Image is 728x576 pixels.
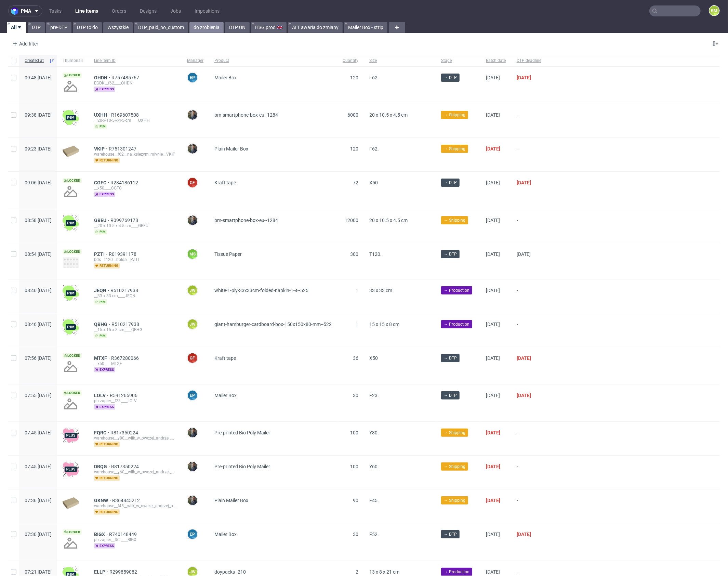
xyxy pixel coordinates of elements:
img: plus-icon.676465ae8f3a83198b3f.png [63,427,79,444]
img: no_design.png [63,183,79,200]
span: 07:36 [DATE] [25,498,52,503]
a: R510217938 [111,322,141,327]
span: 33 x 33 cm [369,288,392,293]
span: - [517,218,541,235]
div: __x50____CGFC [94,185,176,191]
span: 2 [356,569,358,575]
span: R751301247 [109,146,138,152]
a: R364845212 [112,498,141,503]
span: [DATE] [486,393,500,398]
span: Y80. [369,430,379,435]
span: PZTI [94,251,109,257]
span: → DTP [444,75,457,81]
span: 12000 [345,218,358,223]
span: express [94,367,115,372]
span: → DTP [444,251,457,257]
span: → Shipping [444,146,465,152]
span: 08:46 [DATE] [25,322,52,327]
span: pim [94,124,107,129]
span: 300 [350,251,358,257]
span: Locked [63,249,82,254]
span: express [94,543,115,549]
span: [DATE] [486,464,500,469]
span: doypacks--210 [214,569,246,575]
span: F23. [369,393,379,398]
a: R169607508 [111,112,140,118]
img: no_design.png [63,78,79,94]
span: [DATE] [486,532,500,537]
span: 07:30 [DATE] [25,532,52,537]
span: 13 x 8 x 21 cm [369,569,399,575]
figcaption: MS [188,249,197,259]
span: Plain Mailer Box [214,498,248,503]
span: - [517,464,541,481]
span: DTP deadline [517,58,541,64]
a: R367280066 [111,355,140,361]
div: warehouse__y60__wilk_w_owczej_andrzej_pabisiak__DBQG [94,469,176,475]
span: [DATE] [517,393,531,398]
span: Kraft tape [214,355,236,361]
span: 72 [353,180,358,185]
a: R817350224 [111,464,140,469]
a: R740148449 [109,532,138,537]
span: BIGX [94,532,109,537]
span: [DATE] [486,146,500,152]
span: 100 [350,464,358,469]
span: Locked [63,529,82,535]
figcaption: JW [188,286,197,295]
div: bds__t120__bolda__PZTI [94,257,176,262]
a: R299859082 [109,569,138,575]
span: Locked [63,73,82,78]
a: pre-DTP [46,22,71,33]
span: 100 [350,430,358,435]
div: Add filter [10,38,40,49]
img: no_design.png [63,535,79,551]
span: Stage [441,58,475,64]
img: Maciej Sobola [188,215,197,225]
span: [DATE] [486,75,500,80]
span: F45. [369,498,379,503]
span: Pre-printed Bio Poly Mailer [214,430,270,435]
a: Wszystkie [103,22,133,33]
span: → Shipping [444,430,465,436]
span: Mailer Box [214,75,237,80]
span: Mailer Box [214,532,237,537]
div: __15-x-15-x-8-cm____QBHG [94,327,176,332]
a: R817350224 [110,430,140,435]
span: 09:38 [DATE] [25,112,52,118]
span: F62. [369,75,379,80]
span: R099769178 [110,218,140,223]
img: no_design.png [63,358,79,375]
a: UXHH [94,112,111,118]
a: DBQG [94,464,111,469]
img: plain-eco.9b3ba858dad33fd82c36.png [63,146,79,157]
span: Manager [187,58,203,64]
img: wHgJFi1I6lmhQAAAABJRU5ErkJggg== [63,319,79,335]
span: R510217938 [110,288,140,293]
a: OHDN [94,75,111,80]
span: bm-smartphone-box-eu--1284 [214,218,278,223]
span: - [517,498,541,515]
a: Impositions [190,5,224,16]
span: [DATE] [486,569,500,575]
div: __20-x-10-5-x-4-5-cm____GBEU [94,223,176,228]
a: Jobs [166,5,185,16]
span: LOLV [94,393,110,398]
span: Locked [63,353,82,358]
a: GKNW [94,498,112,503]
span: Mailer Box [214,393,237,398]
a: VKIP [94,146,109,152]
figcaption: JW [188,319,197,329]
span: bm-smartphone-box-eu--1284 [214,112,278,118]
span: 08:58 [DATE] [25,218,52,223]
a: Tasks [45,5,66,16]
span: [DATE] [486,322,500,327]
span: 6000 [347,112,358,118]
span: pim [94,299,107,305]
span: F52. [369,532,379,537]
